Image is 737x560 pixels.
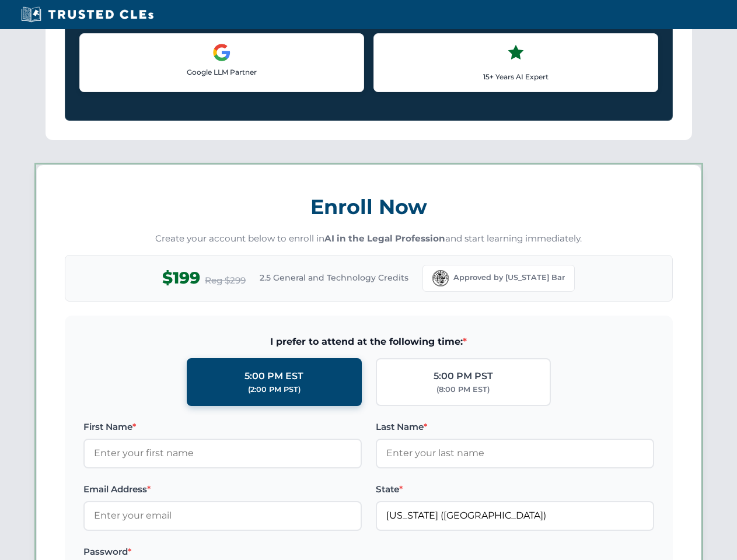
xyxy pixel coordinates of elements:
div: 5:00 PM EST [244,369,303,384]
h3: Enroll Now [65,188,673,225]
span: Approved by [US_STATE] Bar [453,272,565,283]
p: 15+ Years AI Expert [383,71,648,82]
input: Florida (FL) [376,501,654,530]
span: Reg $299 [205,274,246,288]
img: Florida Bar [432,270,449,286]
div: (2:00 PM PST) [248,384,301,395]
div: (8:00 PM EST) [436,384,490,395]
img: Trusted CLEs [18,6,157,23]
input: Enter your last name [376,439,654,468]
img: Google [212,43,231,62]
input: Enter your email [83,501,362,530]
label: Last Name [376,420,654,434]
label: Password [83,545,362,559]
span: $199 [162,265,200,291]
p: Google LLM Partner [89,66,354,78]
label: First Name [83,420,362,434]
strong: AI in the Legal Profession [324,233,445,244]
input: Enter your first name [83,439,362,468]
span: I prefer to attend at the following time: [83,334,654,349]
span: 2.5 General and Technology Credits [260,271,408,284]
label: State [376,482,654,496]
label: Email Address [83,482,362,496]
div: 5:00 PM PST [434,369,493,384]
p: Create your account below to enroll in and start learning immediately. [65,232,673,246]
